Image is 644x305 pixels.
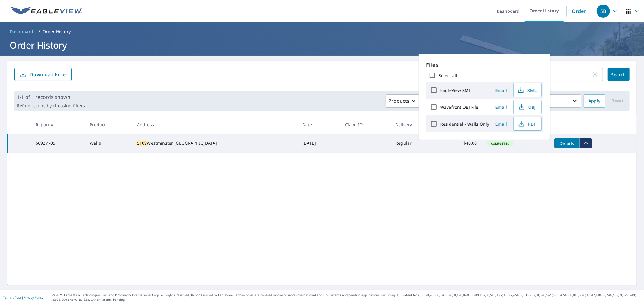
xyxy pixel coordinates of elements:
th: Product [85,116,132,134]
button: Email [492,86,511,95]
button: Products [386,94,421,108]
td: 66927705 [31,134,85,153]
button: filesDropdownBtn-66927705 [580,138,592,148]
img: EV Logo [11,7,82,16]
p: Download Excel [30,71,67,78]
a: Dashboard [7,27,36,36]
label: Residential - Walls Only [440,121,489,127]
p: Order History [43,29,71,35]
span: Email [494,104,508,110]
th: Delivery [390,116,439,134]
label: EagleView XML [440,87,471,93]
div: Westminster [GEOGRAPHIC_DATA] [137,140,293,146]
span: Details [558,140,576,146]
h1: Order History [7,39,637,51]
td: Walls [85,134,132,153]
td: $40.00 [439,134,482,153]
span: Apply [588,97,601,105]
label: Wavefront OBJ File [440,104,478,110]
button: Email [492,102,511,112]
td: Regular [390,134,439,153]
span: Completed [487,141,513,146]
button: Search [608,68,630,81]
span: Email [494,87,508,93]
button: PDF [513,117,542,131]
button: detailsBtn-66927705 [554,138,580,148]
button: Apply [584,94,605,108]
th: Report # [31,116,85,134]
p: Files [426,61,543,69]
button: Email [492,119,511,129]
button: OBJ [513,100,542,114]
p: Products [388,97,409,105]
td: [DATE] [297,134,340,153]
button: XML [513,83,542,97]
span: Email [494,121,508,127]
div: SB [597,5,610,18]
a: Privacy Policy [24,295,43,300]
nav: breadcrumb [7,27,637,36]
th: Date [297,116,340,134]
a: Order [567,5,591,17]
p: © 2025 Eagle View Technologies, Inc. and Pictometry International Corp. All Rights Reserved. Repo... [52,293,641,302]
span: OBJ [517,103,537,111]
th: Address [132,116,297,134]
span: XML [517,86,537,94]
span: Search [613,72,625,77]
p: | [3,296,43,299]
mark: 5109 [137,140,147,146]
span: PDF [517,120,537,127]
th: Claim ID [340,116,390,134]
a: Terms of Use [3,295,22,300]
p: 1-1 of 1 records shown [17,93,85,101]
span: Dashboard [10,29,34,35]
label: Select all [439,73,457,78]
p: Refine results by choosing filters [17,103,85,108]
li: / [38,28,40,35]
button: Download Excel [14,68,72,81]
